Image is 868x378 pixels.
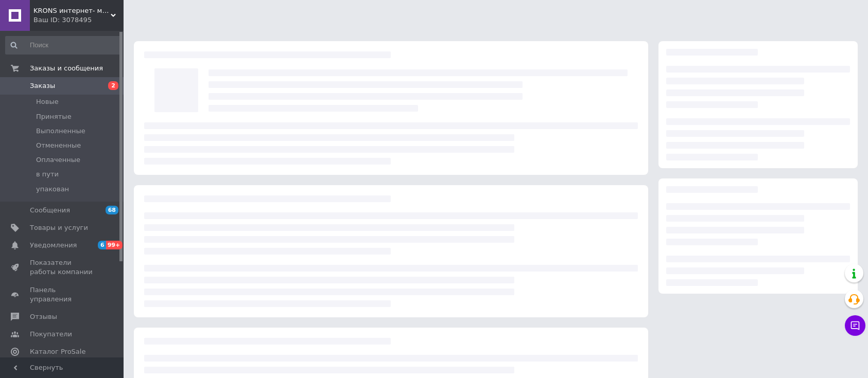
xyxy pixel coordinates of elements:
[30,81,55,91] span: Заказы
[30,206,70,215] span: Сообщения
[36,185,69,194] span: упакован
[36,155,80,165] span: Оплаченные
[5,36,121,55] input: Поиск
[108,81,118,90] span: 2
[30,285,95,304] span: Панель управления
[30,312,57,321] span: Отзывы
[33,15,124,25] div: Ваш ID: 3078495
[30,347,85,356] span: Каталог ProSale
[30,241,77,250] span: Уведомления
[36,141,81,150] span: Отмененные
[106,206,118,214] span: 68
[106,241,123,249] span: 99+
[30,64,103,73] span: Заказы и сообщения
[36,112,72,121] span: Принятые
[30,330,72,339] span: Покупатели
[30,223,88,232] span: Товары и услуги
[36,170,59,179] span: в пути
[36,127,85,136] span: Выполненные
[30,258,95,277] span: Показатели работы компании
[33,6,111,15] span: KRONS интернет- магазин
[36,97,59,106] span: Новые
[845,315,865,336] button: Чат с покупателем
[98,241,106,249] span: 6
